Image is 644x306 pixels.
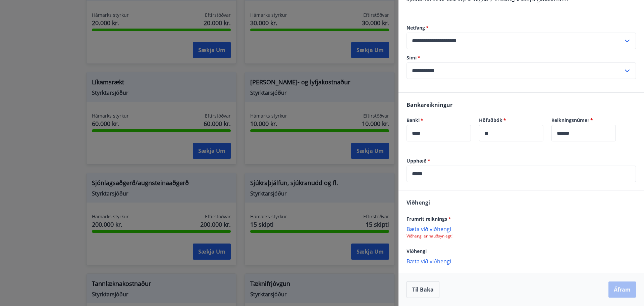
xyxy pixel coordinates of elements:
[407,117,471,124] label: Banki
[551,117,616,124] label: Reikningsnúmer
[407,166,636,182] div: Upphæð
[407,158,636,164] label: Upphæð
[479,117,543,124] label: Höfuðbók
[407,101,452,108] span: Bankareikningur
[407,281,439,298] button: Til baka
[407,25,636,31] label: Netfang
[407,248,427,254] span: Viðhengi
[407,54,636,61] label: Sími
[407,258,636,264] p: Bæta við viðhengi
[407,233,636,239] p: Viðhengi er nauðsynlegt!
[407,225,636,232] p: Bæta við viðhengi
[407,216,451,222] span: Frumrit reiknings
[407,199,430,206] span: Viðhengi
